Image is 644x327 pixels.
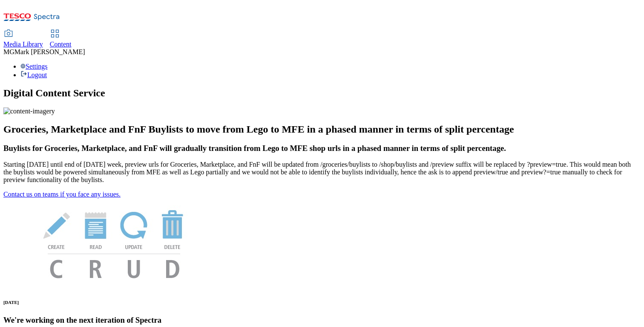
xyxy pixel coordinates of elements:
span: Content [50,41,72,48]
span: Media Library [3,41,43,48]
h3: We're working on the next iteration of Spectra [3,315,641,325]
p: Starting [DATE] until end of [DATE] week, preview urls for Groceries, Marketplace, and FnF will b... [3,161,641,184]
h1: Digital Content Service [3,87,641,99]
a: Media Library [3,30,43,48]
span: MG [3,48,14,55]
h2: Groceries, Marketplace and FnF Buylists to move from Lego to MFE in a phased manner in terms of s... [3,124,641,135]
h6: [DATE] [3,300,641,305]
a: Logout [20,71,47,78]
a: Settings [20,63,48,70]
img: News Image [3,198,225,287]
a: Contact us on teams if you face any issues. [3,191,121,198]
img: content-imagery [3,107,55,115]
span: Mark [PERSON_NAME] [14,48,85,55]
a: Content [50,30,72,48]
h3: Buylists for Groceries, Marketplace, and FnF will gradually transition from Lego to MFE shop urls... [3,144,641,153]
